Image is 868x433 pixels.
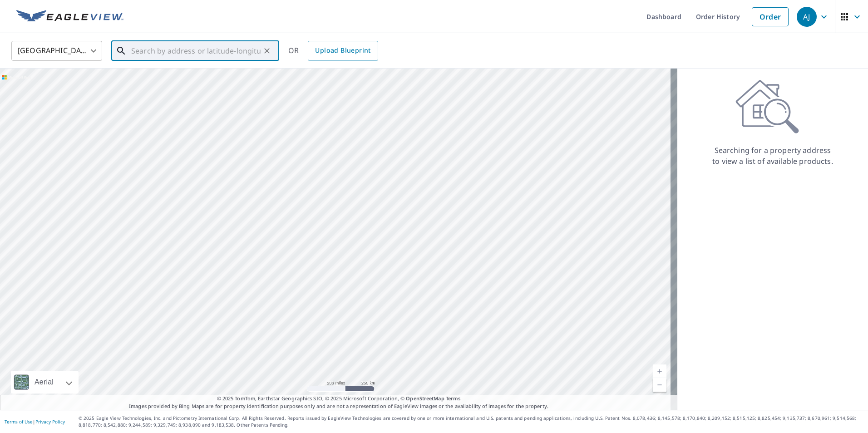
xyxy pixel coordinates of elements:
[315,45,370,56] span: Upload Blueprint
[5,419,65,424] p: |
[446,395,461,402] a: Terms
[131,38,261,64] input: Search by address or latitude-longitude
[653,378,666,392] a: Current Level 5, Zoom Out
[79,415,863,428] p: © 2025 Eagle View Technologies, Inc. and Pictometry International Corp. All Rights Reserved. Repo...
[16,10,123,24] img: EV Logo
[11,38,102,64] div: [GEOGRAPHIC_DATA]
[35,418,65,425] a: Privacy Policy
[32,371,56,394] div: Aerial
[261,44,273,57] button: Clear
[406,395,444,402] a: OpenStreetMap
[752,7,789,26] a: Order
[308,41,378,61] a: Upload Blueprint
[5,418,33,425] a: Terms of Use
[653,364,666,378] a: Current Level 5, Zoom In
[712,145,833,167] p: Searching for a property address to view a list of available products.
[288,41,378,61] div: OR
[217,395,461,403] span: © 2025 TomTom, Earthstar Geographics SIO, © 2025 Microsoft Corporation, ©
[797,7,817,27] div: AJ
[11,371,79,394] div: Aerial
